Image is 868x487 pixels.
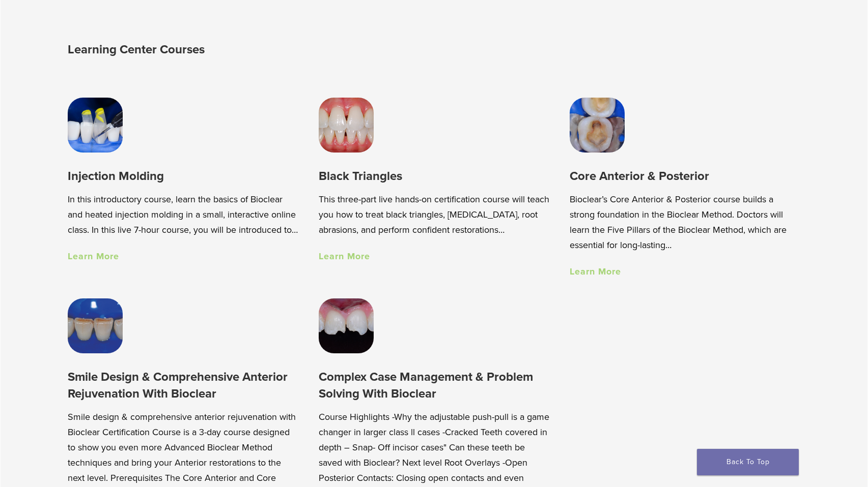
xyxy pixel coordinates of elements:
a: Learn More [570,266,621,277]
h3: Core Anterior & Posterior [570,168,800,185]
h3: Complex Case Management & Problem Solving With Bioclear [319,369,549,403]
h2: Learning Center Courses [68,38,437,62]
a: Learn More [319,251,370,262]
p: This three-part live hands-on certification course will teach you how to treat black triangles, [... [319,192,549,237]
p: In this introductory course, learn the basics of Bioclear and heated injection molding in a small... [68,192,298,237]
a: Learn More [68,251,119,262]
h3: Smile Design & Comprehensive Anterior Rejuvenation With Bioclear [68,369,298,403]
a: Back To Top [697,449,799,475]
h3: Black Triangles [319,168,549,185]
p: Bioclear’s Core Anterior & Posterior course builds a strong foundation in the Bioclear Method. Do... [570,192,800,253]
h3: Injection Molding [68,168,298,185]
